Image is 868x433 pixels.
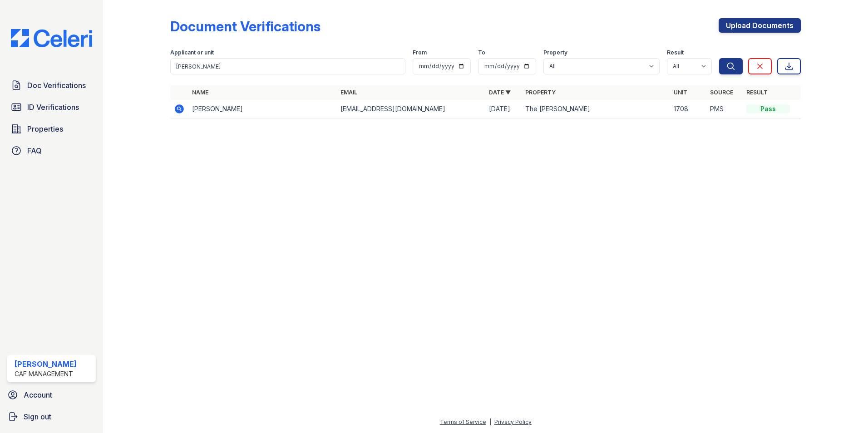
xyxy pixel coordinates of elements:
[15,359,77,369] div: [PERSON_NAME]
[192,89,208,96] a: Name
[710,89,733,96] a: Source
[489,418,491,425] div: |
[674,89,687,96] a: Unit
[525,89,556,96] a: Property
[746,89,768,96] a: Result
[494,418,532,425] a: Privacy Policy
[489,89,511,96] a: Date ▼
[440,418,486,425] a: Terms of Service
[15,369,77,379] div: CAF Management
[522,100,670,118] td: The [PERSON_NAME]
[170,49,214,56] label: Applicant or unit
[188,100,337,118] td: [PERSON_NAME]
[24,411,51,422] span: Sign out
[24,389,52,400] span: Account
[485,100,522,118] td: [DATE]
[4,386,99,404] a: Account
[670,100,706,118] td: 1708
[340,89,357,96] a: Email
[706,100,743,118] td: PMS
[719,18,801,33] a: Upload Documents
[7,98,96,116] a: ID Verifications
[543,49,567,56] label: Property
[667,49,684,56] label: Result
[413,49,427,56] label: From
[27,80,86,91] span: Doc Verifications
[4,408,99,426] a: Sign out
[4,29,99,47] img: CE_Logo_Blue-a8612792a0a2168367f1c8372b55b34899dd931a85d93a1a3d3e32e68fde9ad4.png
[478,49,485,56] label: To
[7,142,96,160] a: FAQ
[7,120,96,138] a: Properties
[170,58,405,74] input: Search by name, email, or unit number
[27,123,63,134] span: Properties
[746,104,790,113] div: Pass
[170,18,321,34] div: Document Verifications
[27,145,42,156] span: FAQ
[7,76,96,94] a: Doc Verifications
[337,100,485,118] td: [EMAIL_ADDRESS][DOMAIN_NAME]
[27,102,79,113] span: ID Verifications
